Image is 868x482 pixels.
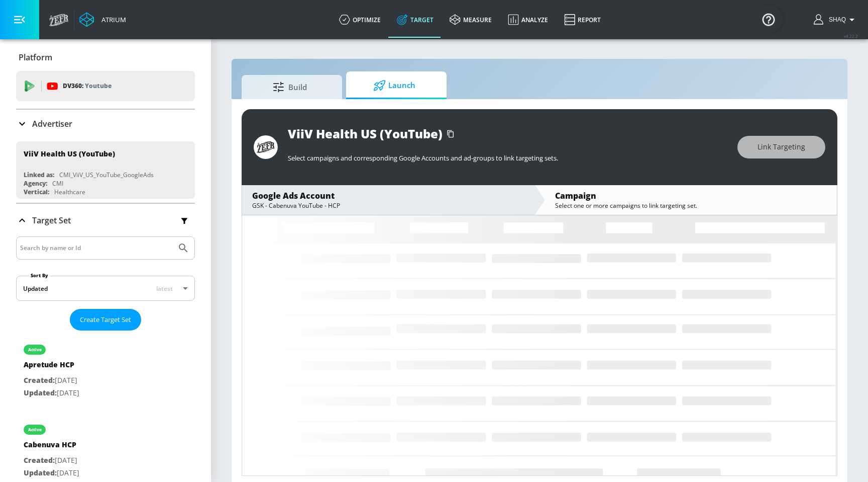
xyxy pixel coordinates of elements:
[24,149,115,158] div: ViiV Health US (YouTube)
[555,201,827,210] div: Select one or more campaigns to link targeting set.
[59,171,154,179] div: CMI_ViiV_US_YouTube_GoogleAds
[20,242,172,255] input: Search by name or Id
[63,81,112,92] p: DV360:
[80,314,131,326] span: Create Target Set
[29,272,50,279] label: Sort By
[16,43,195,71] div: Platform
[97,15,126,24] div: Atrium
[70,309,141,331] button: Create Target Set
[16,71,195,101] div: DV360: Youtube
[24,388,57,397] span: Updated:
[555,190,827,201] div: Campaign
[24,171,54,179] div: Linked as:
[252,75,328,99] span: Build
[32,118,72,129] p: Advertiser
[389,2,442,38] a: Target
[85,81,112,91] p: Youtube
[16,141,195,199] div: ViiV Health US (YouTube)Linked as:CMI_ViiV_US_YouTube_GoogleAdsAgency:CMIVertical:Healthcare
[24,374,79,387] p: [DATE]
[28,347,42,352] div: active
[23,284,48,293] div: Updated
[16,204,195,237] div: Target Set
[356,73,432,98] span: Launch
[500,2,556,38] a: Analyze
[24,467,79,479] p: [DATE]
[252,201,524,210] div: GSK - Cabenuva YouTube - HCP
[52,179,63,188] div: CMI
[556,2,609,38] a: Report
[442,2,500,38] a: measure
[844,33,858,39] span: v 4.22.2
[24,188,49,196] div: Vertical:
[32,215,71,226] p: Target Set
[156,284,173,293] span: latest
[24,468,57,477] span: Updated:
[24,440,79,454] div: Cabenuva HCP
[24,179,47,188] div: Agency:
[28,427,42,432] div: active
[19,52,52,63] p: Platform
[24,360,79,374] div: Apretude HCP
[24,455,55,465] span: Created:
[754,5,783,33] button: Open Resource Center
[16,335,195,407] div: activeApretude HCPCreated:[DATE]Updated:[DATE]
[288,153,727,163] p: Select campaigns and corresponding Google Accounts and ad-groups to link targeting sets.
[54,188,85,196] div: Healthcare
[288,125,443,142] div: ViiV Health US (YouTube)
[331,2,389,38] a: optimize
[252,190,524,201] div: Google Ads Account
[242,185,534,215] div: Google Ads AccountGSK - Cabenuva YouTube - HCP
[79,12,126,27] a: Atrium
[825,16,846,23] span: login as: shaquille.huang@zefr.com
[24,387,79,399] p: [DATE]
[24,375,55,385] span: Created:
[24,454,79,467] p: [DATE]
[16,110,195,138] div: Advertiser
[814,14,858,26] button: Shaq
